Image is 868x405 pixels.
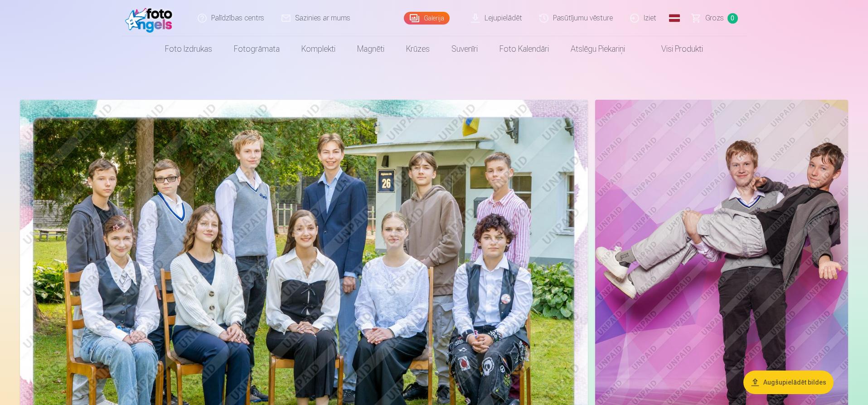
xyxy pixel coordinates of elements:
[705,13,724,24] span: Grozs
[154,36,223,62] a: Foto izdrukas
[223,36,291,62] a: Fotogrāmata
[404,12,450,24] a: Galerija
[291,36,346,62] a: Komplekti
[489,36,560,62] a: Foto kalendāri
[560,36,636,62] a: Atslēgu piekariņi
[395,36,441,62] a: Krūzes
[743,371,834,394] button: Augšupielādēt bildes
[727,13,738,24] span: 0
[346,36,395,62] a: Magnēti
[125,4,177,33] img: /fa1
[636,36,714,62] a: Visi produkti
[441,36,489,62] a: Suvenīri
